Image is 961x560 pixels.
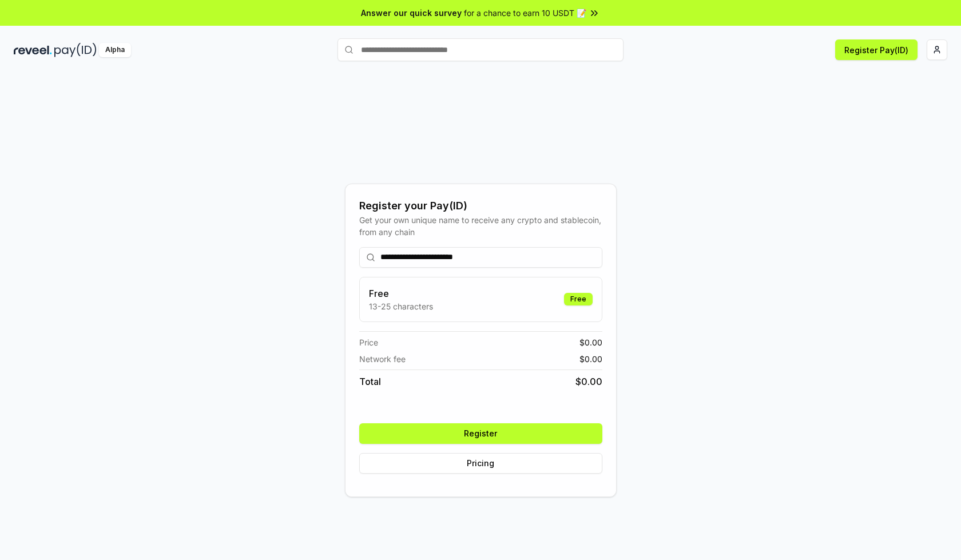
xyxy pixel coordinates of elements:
span: $ 0.00 [575,375,602,388]
button: Register [359,423,602,444]
div: Register your Pay(ID) [359,198,602,214]
div: Get your own unique name to receive any crypto and stablecoin, from any chain [359,214,602,238]
img: reveel_dark [14,43,52,57]
span: Answer our quick survey [361,7,462,19]
span: Price [359,336,378,348]
span: Network fee [359,353,406,365]
button: Pricing [359,453,602,474]
span: $ 0.00 [579,353,602,365]
p: 13-25 characters [369,300,433,312]
span: $ 0.00 [579,336,602,348]
div: Free [564,293,593,305]
button: Register Pay(ID) [835,39,918,60]
img: pay_id [54,43,97,57]
div: Alpha [99,43,131,57]
span: Total [359,375,381,388]
h3: Free [369,287,433,300]
span: for a chance to earn 10 USDT 📝 [464,7,586,19]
